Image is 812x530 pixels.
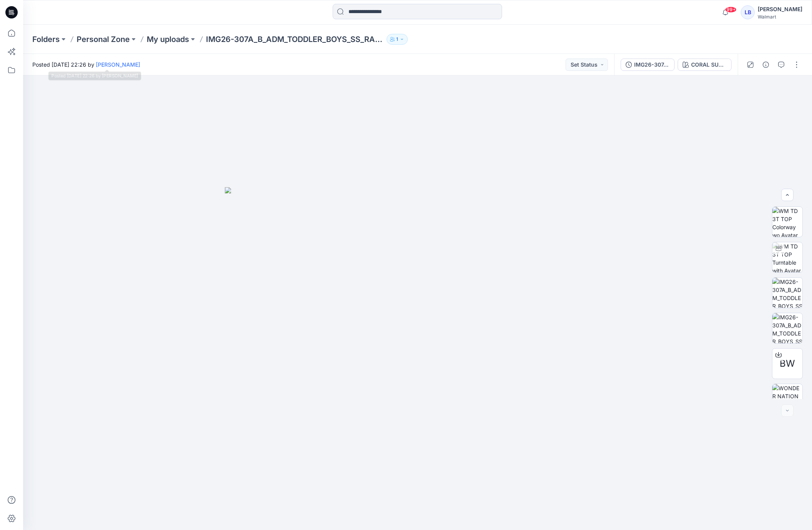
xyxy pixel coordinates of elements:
img: eyJhbGciOiJIUzI1NiIsImtpZCI6IjAiLCJzbHQiOiJzZXMiLCJ0eXAiOiJKV1QifQ.eyJkYXRhIjp7InR5cGUiOiJzdG9yYW... [225,187,610,530]
button: IMG26-307A_B_ADM_TODDLER_BOYS_SS_RASHGUARD [621,59,675,71]
span: 99+ [725,7,737,13]
span: BW [780,357,795,371]
img: WM TD 3T TOP Turntable with Avatar [772,242,802,272]
div: [PERSON_NAME] [758,5,802,14]
button: Details [760,59,772,71]
div: Walmart [758,14,802,20]
img: WONDER NATION SHORT SLEEVE RASHGUARD [772,384,802,414]
span: Posted [DATE] 22:26 by [32,60,140,69]
button: 1 [387,34,408,45]
img: IMG26-307A_B_ADM_TODDLER_BOYS_SS_RASHGUARD_CORAL SUNRISE_Back [772,313,802,343]
img: WM TD 3T TOP Colorway wo Avatar [772,207,802,237]
p: IMG26-307A_B_ADM_TODDLER_BOYS_SS_RASHGUARD [206,34,383,45]
p: 1 [396,35,398,44]
img: IMG26-307A_B_ADM_TODDLER_BOYS_SS_RASHGUARD_CORAL SUNRISE_Front [772,278,802,308]
a: Folders [32,34,60,45]
div: CORAL SUNRISE [691,60,727,69]
a: Personal Zone [77,34,130,45]
a: [PERSON_NAME] [96,61,140,68]
div: LB [741,5,755,19]
a: My uploads [147,34,189,45]
div: IMG26-307A_B_ADM_TODDLER_BOYS_SS_RASHGUARD [634,60,670,69]
button: CORAL SUNRISE [678,59,732,71]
